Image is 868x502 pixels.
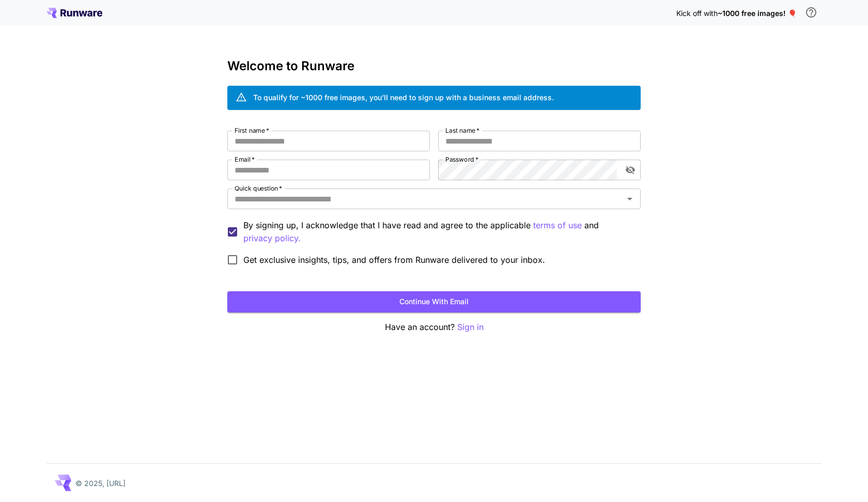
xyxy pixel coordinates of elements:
[676,9,718,18] span: Kick off with
[227,291,641,312] button: Continue with email
[227,321,641,334] p: Have an account?
[235,155,255,164] label: Email
[253,92,554,103] div: To qualify for ~1000 free images, you’ll need to sign up with a business email address.
[235,184,282,193] label: Quick question
[801,2,822,23] button: In order to qualify for free credit, you need to sign up with a business email address and click ...
[533,219,582,232] button: By signing up, I acknowledge that I have read and agree to the applicable and privacy policy.
[235,126,269,135] label: First name
[718,9,797,18] span: ~1000 free images! 🎈
[533,219,582,232] p: terms of use
[243,232,301,245] p: privacy policy.
[445,155,478,164] label: Password
[227,59,641,73] h3: Welcome to Runware
[457,321,484,334] button: Sign in
[243,232,301,245] button: By signing up, I acknowledge that I have read and agree to the applicable terms of use and
[623,192,637,206] button: Open
[243,254,545,266] span: Get exclusive insights, tips, and offers from Runware delivered to your inbox.
[243,219,632,245] p: By signing up, I acknowledge that I have read and agree to the applicable and
[75,478,126,489] p: © 2025, [URL]
[621,161,640,179] button: toggle password visibility
[445,126,479,135] label: Last name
